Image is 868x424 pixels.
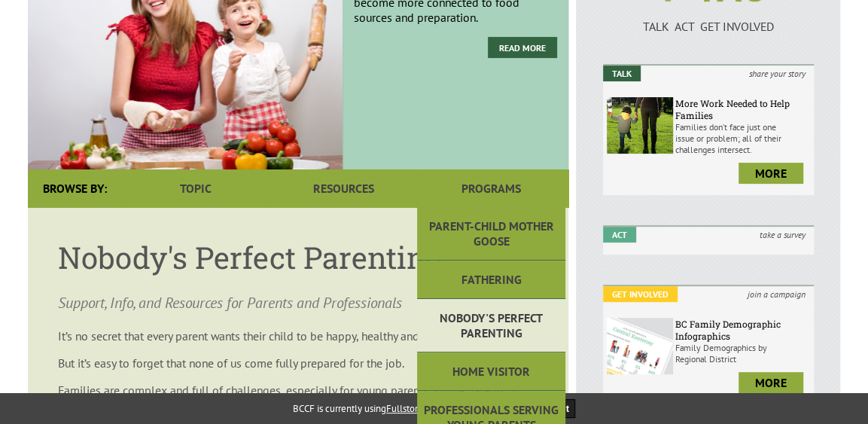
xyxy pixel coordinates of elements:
[28,169,122,207] div: Browse By:
[739,372,803,393] a: more
[675,97,810,121] h6: More Work Needed to Help Families
[488,37,557,58] a: Read More
[738,286,814,302] i: join a campaign
[750,227,814,243] i: take a survey
[58,237,538,277] h1: Nobody's Perfect Parenting
[675,121,810,155] p: Families don’t face just one issue or problem; all of their challenges intersect.
[386,402,422,415] a: Fullstory
[58,292,538,313] p: Support, Info, and Resources for Parents and Professionals
[58,383,538,413] p: Families are complex and full of challenges, especially for young parents, single parents or pare...
[58,355,538,371] p: But it’s easy to forget that none of us come fully prepared for the job.
[417,169,565,207] a: Programs
[270,169,417,207] a: Resources
[58,328,538,343] p: It’s no secret that every parent wants their child to be happy, healthy and safe.
[603,66,641,81] em: Talk
[417,261,565,299] a: Fathering
[739,66,814,81] i: share your story
[675,342,810,365] p: Family Demographics by Regional District
[417,207,565,261] a: Parent-Child Mother Goose
[739,163,803,184] a: more
[603,19,815,34] p: TALK ACT GET INVOLVED
[122,169,270,207] a: Topic
[675,318,810,342] h6: BC Family Demographic Infographics
[603,286,678,302] em: Get Involved
[603,227,636,243] em: Act
[603,4,815,34] a: TALK ACT GET INVOLVED
[417,352,565,391] a: Home Visitor
[417,299,565,352] a: Nobody's Perfect Parenting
